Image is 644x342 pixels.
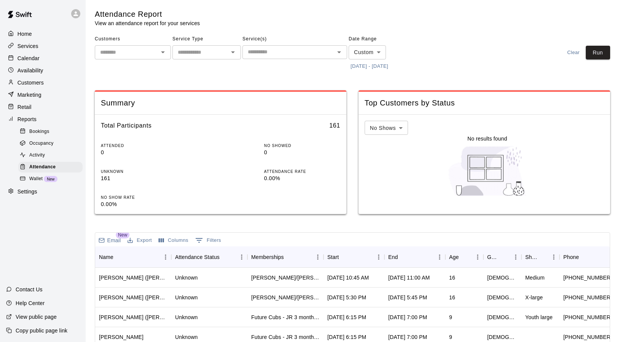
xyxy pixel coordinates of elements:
div: Memberships [251,246,284,268]
div: 9 [449,333,452,341]
button: Open [228,47,238,58]
button: Sort [113,252,124,262]
p: Calendar [18,54,40,62]
div: Age [449,246,459,268]
span: Wallet [29,175,43,183]
button: Sort [499,252,510,262]
p: Services [18,42,38,50]
div: Age [445,246,483,268]
div: +12019608910 [563,313,612,321]
h6: Total Participants [101,121,151,131]
a: Customers [6,77,80,88]
p: Settings [18,188,37,195]
div: Unknown [175,274,198,281]
p: Home [18,30,32,38]
div: Male [487,274,518,281]
button: Sort [220,252,230,262]
div: Todd/Brad - Full Year Member Unlimited , Advanced Hitting 6 Months [251,274,320,281]
div: X-large [525,294,543,301]
a: Bookings [18,126,86,137]
div: Start [324,246,384,268]
p: 161 [101,174,177,182]
button: Clear [561,46,586,60]
div: +19733033351 [563,333,612,341]
button: Export [126,235,154,246]
div: Tom/Mike - 3 Month Membership - 2x per week [251,294,320,301]
button: Menu [548,251,560,263]
button: Select columns [157,235,190,246]
div: Unknown [175,294,198,301]
div: Memberships [247,246,324,268]
p: 0 [264,149,340,157]
button: Sort [537,252,548,262]
p: Copy public page link [16,327,67,334]
a: Retail [6,101,80,113]
button: [DATE] - [DATE] [349,61,390,72]
div: Attendance Status [175,246,220,268]
a: Activity [18,150,86,161]
div: Aaron Segarra (Victor Segarra) [99,313,167,321]
div: Attendance Status [171,246,247,268]
div: Occupancy [18,138,83,149]
button: Menu [605,251,617,263]
span: Date Range [349,33,415,45]
div: 16 [449,274,455,281]
span: Attendance [29,163,56,171]
div: Sebastiano Abbattista [99,333,143,341]
div: Calendar [6,53,80,64]
button: Sort [459,252,469,262]
div: Sep 15, 2025, 5:45 PM [388,294,427,301]
span: Top Customers by Status [365,98,604,108]
button: Menu [312,251,324,263]
p: Help Center [16,299,45,307]
span: Bookings [29,128,49,136]
p: NO SHOW RATE [101,195,177,200]
div: Sep 13, 2025, 10:45 AM [327,274,369,281]
img: Nothing to see here [445,142,530,200]
p: Availability [18,67,43,74]
div: Custom [349,45,386,59]
button: Show filters [193,234,223,246]
p: No results found [467,135,507,142]
div: Youth large [525,313,553,321]
div: WalletNew [18,174,83,184]
button: Open [158,47,168,58]
button: Menu [510,251,521,263]
div: Sep 11, 2025, 7:00 PM [388,333,427,341]
span: Service Type [172,33,241,45]
a: Home [6,28,80,40]
button: Email [97,235,123,246]
div: Attendance [18,162,83,173]
button: Menu [236,251,247,263]
div: Shirt Size [525,246,537,268]
a: Occupancy [18,137,86,149]
a: WalletNew [18,173,86,185]
div: 16 [449,294,455,301]
div: Male [487,333,518,341]
p: Email [107,237,121,244]
p: 0.00% [101,200,177,208]
button: Sort [339,252,349,262]
h5: Attendance Report [95,9,200,19]
div: Start [327,246,339,268]
button: Sort [579,252,590,262]
span: New [116,232,129,238]
h6: 161 [329,121,340,131]
button: Menu [434,251,445,263]
p: View an attendance report for your services [95,19,200,27]
div: Sep 15, 2025, 7:00 PM [388,313,427,321]
div: Sep 13, 2025, 11:00 AM [388,274,430,281]
span: Customers [95,33,171,45]
a: Settings [6,186,80,197]
div: Male [487,294,518,301]
p: ATTENDANCE RATE [264,169,340,174]
div: Bookings [18,126,83,137]
p: Reports [18,115,37,123]
a: Marketing [6,89,80,101]
button: Run [586,46,610,60]
span: New [44,177,57,181]
button: Menu [472,251,483,263]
